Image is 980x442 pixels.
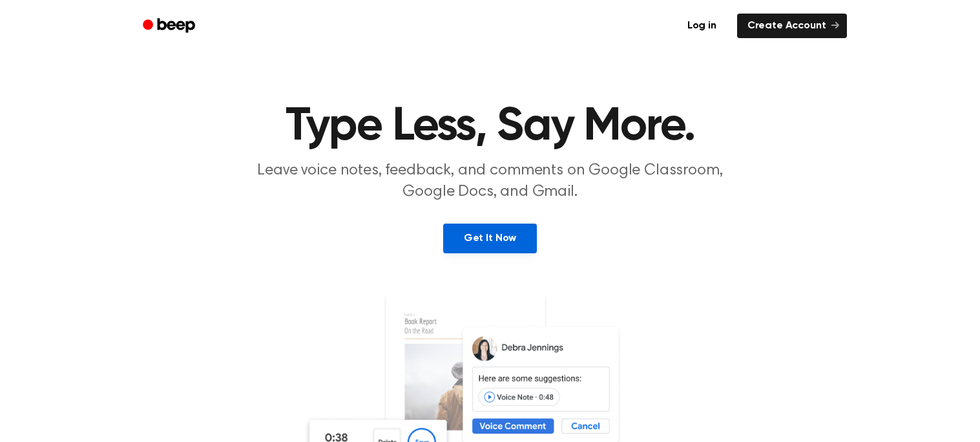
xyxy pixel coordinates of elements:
[160,103,821,150] h1: Type Less, Say More.
[443,224,537,253] a: Get It Now
[134,14,207,39] a: Beep
[242,160,738,203] p: Leave voice notes, feedback, and comments on Google Classroom, Google Docs, and Gmail.
[674,11,729,41] a: Log in
[737,14,847,38] a: Create Account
